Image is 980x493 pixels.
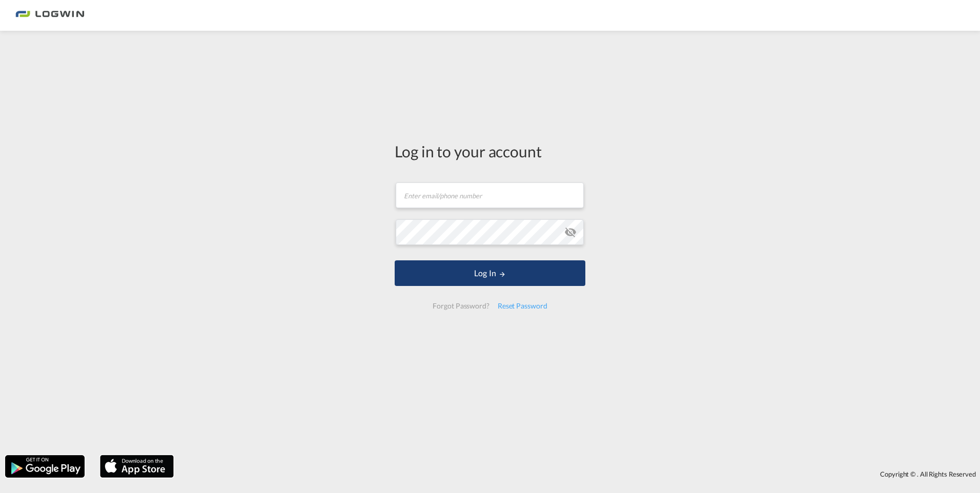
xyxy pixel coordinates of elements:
md-icon: icon-eye-off [564,226,577,238]
div: Log in to your account [395,140,585,162]
input: Enter email/phone number [396,182,584,208]
div: Copyright © . All Rights Reserved [179,465,980,483]
div: Reset Password [494,297,552,315]
img: bc73a0e0d8c111efacd525e4c8ad7d32.png [15,4,85,27]
img: apple.png [99,454,175,479]
div: Forgot Password? [428,297,493,315]
img: google.png [4,454,86,479]
button: LOGIN [395,260,585,286]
